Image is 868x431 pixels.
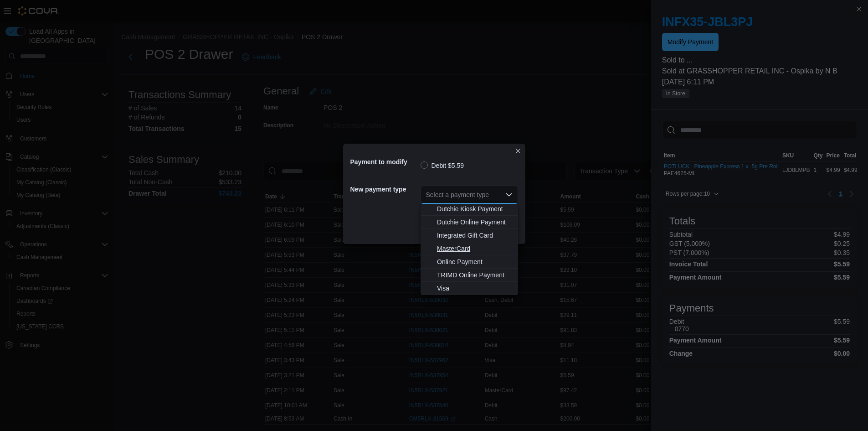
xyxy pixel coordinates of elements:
button: Closes this modal window [513,145,524,156]
button: TRIMD Online Payment [421,269,518,282]
span: Visa [437,284,513,293]
button: Integrated Gift Card [421,229,518,242]
span: TRIMD Online Payment [437,270,513,280]
span: Dutchie Kiosk Payment [437,204,513,213]
span: Dutchie Online Payment [437,218,513,227]
button: Dutchie Online Payment [421,216,518,229]
div: Choose from the following options [421,136,518,295]
span: Integrated Gift Card [437,231,513,240]
button: Close list of options [505,191,513,198]
button: Online Payment [421,255,518,269]
button: Visa [421,282,518,295]
button: MasterCard [421,242,518,255]
button: Dutchie Kiosk Payment [421,203,518,216]
span: Online Payment [437,257,513,266]
h5: New payment type [350,180,419,198]
input: Accessible screen reader label [426,189,427,200]
label: Debit $5.59 [421,160,464,171]
h5: Payment to modify [350,153,419,171]
span: MasterCard [437,244,513,253]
